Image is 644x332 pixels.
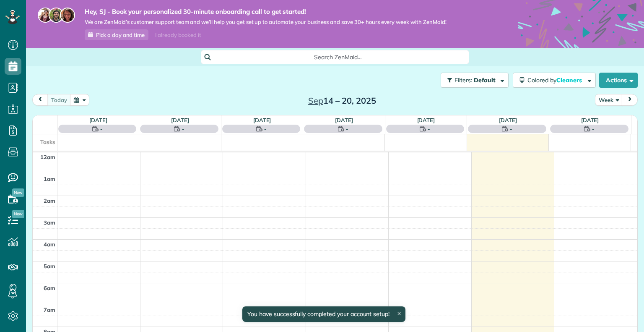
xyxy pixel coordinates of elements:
span: - [428,125,430,133]
a: Filters: Default [436,73,509,88]
span: - [100,125,103,133]
strong: Hey, SJ - Book your personalized 30-minute onboarding call to get started! [85,8,447,16]
button: Week [595,94,623,105]
button: Filters: Default [441,73,509,88]
div: I already booked it [150,30,206,40]
a: [DATE] [171,117,189,123]
span: 2am [44,197,55,204]
img: jorge-587dff0eeaa6aab1f244e6dc62b8924c3b6ad411094392a53c71c6c4a576187d.jpg [49,8,64,23]
span: Pick a day and time [96,31,145,38]
a: [DATE] [335,117,353,123]
span: Filters: [454,76,472,84]
span: - [264,125,267,133]
button: today [47,94,71,105]
div: You have successfully completed your account setup! [242,306,405,322]
span: Cleaners [556,76,583,84]
span: Sep [308,95,323,106]
button: prev [32,94,48,105]
span: 7am [44,306,55,313]
a: [DATE] [581,117,599,123]
span: 6am [44,285,55,291]
span: Colored by [527,76,585,84]
a: [DATE] [89,117,107,123]
h2: 14 – 20, 2025 [290,96,395,105]
span: - [346,125,348,133]
span: New [12,210,24,218]
span: 1am [44,175,55,182]
button: next [622,94,638,105]
span: 4am [44,241,55,248]
a: [DATE] [253,117,271,123]
a: Pick a day and time [85,29,148,40]
span: - [182,125,184,133]
span: New [12,188,24,197]
button: Actions [599,73,638,88]
button: Colored byCleaners [513,73,596,88]
span: - [510,125,512,133]
span: 5am [44,263,55,269]
a: [DATE] [417,117,435,123]
span: - [592,125,595,133]
span: Default [474,76,496,84]
span: We are ZenMaid’s customer support team and we’ll help you get set up to automate your business an... [85,18,447,26]
span: Tasks [40,139,55,145]
a: [DATE] [499,117,517,123]
span: 12am [40,154,55,160]
img: michelle-19f622bdf1676172e81f8f8fba1fb50e276960ebfe0243fe18214015130c80e4.jpg [60,8,75,23]
span: 3am [44,219,55,226]
img: maria-72a9807cf96188c08ef61303f053569d2e2a8a1cde33d635c8a3ac13582a053d.jpg [38,8,53,23]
